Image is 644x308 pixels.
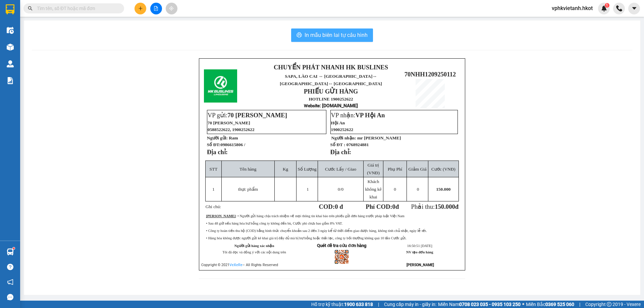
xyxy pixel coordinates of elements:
strong: CHUYỂN PHÁT NHANH HK BUSLINES [274,64,388,71]
button: caret-down [628,3,640,14]
span: plus [138,6,143,11]
span: • Công ty hoàn tiền thu hộ (COD) bằng hình thức chuyển khoản sau 2 đến 3 ngày kể từ thời điểm gia... [206,229,427,233]
input: Tìm tên, số ĐT hoặc mã đơn [37,5,116,12]
strong: [PERSON_NAME] [206,214,235,218]
span: 1 [606,3,608,8]
span: aim [169,6,174,11]
span: 0 [338,187,340,192]
strong: NV tạo đơn hàng [406,250,433,254]
span: 1 [212,187,215,192]
span: Khách không kê khai [365,179,381,199]
span: search [28,6,33,11]
strong: Địa chỉ: [330,148,351,156]
img: logo [204,69,237,103]
span: Phải thu: [411,203,459,210]
span: • Hàng hóa không được người gửi kê khai giá trị đầy đủ mà bị hư hỏng hoặc thất lạc, công ty bồi t... [206,236,407,240]
img: icon-new-feature [601,5,607,11]
img: logo-vxr [6,4,14,14]
span: Cước (VNĐ) [431,167,455,172]
span: 150.000 [435,203,455,210]
span: Hội An [331,120,345,125]
span: VP Hội An [356,112,385,119]
span: 70NHH1209250108 [74,41,126,48]
span: ↔ [GEOGRAPHIC_DATA] [20,39,71,50]
img: solution-icon [7,77,14,84]
button: file-add [150,3,162,14]
span: thực phẩm [238,187,258,192]
strong: : [DOMAIN_NAME] [304,103,358,108]
img: warehouse-icon [7,248,14,255]
strong: PHIẾU GỬI HÀNG [304,88,358,95]
span: Miền Nam [438,301,521,308]
span: copyright [607,302,611,307]
span: 70NHH1209250112 [405,71,456,78]
span: Hỗ trợ kỹ thuật: [311,301,373,308]
strong: Người gửi hàng xác nhận [234,244,274,248]
span: printer [297,32,302,39]
span: Website [304,103,320,108]
span: 1 [307,187,309,192]
span: Copyright © 2021 – All Rights Reserved [201,263,278,267]
span: Kg [283,167,288,172]
span: 150.000 [436,187,450,192]
button: aim [166,3,177,14]
span: question-circle [7,264,13,270]
span: 0 [417,187,419,192]
span: 0986615806 / [220,142,245,147]
strong: Số ĐT : [330,142,345,147]
span: Số Lượng [298,167,317,172]
span: Miền Bắc [526,301,574,308]
span: 0 đ [335,203,343,210]
span: ↔ [GEOGRAPHIC_DATA] [18,34,71,50]
img: warehouse-icon [7,27,14,34]
span: In mẫu biên lai tự cấu hình [305,31,368,39]
span: caret-down [631,5,637,11]
img: phone-icon [616,5,622,11]
img: warehouse-icon [7,60,14,67]
span: SAPA, LÀO CAI ↔ [GEOGRAPHIC_DATA] [18,28,71,50]
span: 0 [392,203,395,210]
span: vphkvietanh.hkot [546,4,598,12]
span: : • Người gửi hàng chịu trách nhiệm về mọi thông tin khai báo trên phiếu gửi đơn hàng trước pháp ... [206,214,404,218]
a: VeXeRe [229,263,243,267]
strong: COD: [319,203,343,210]
span: Giá trị (VNĐ) [367,163,380,175]
span: 16:50:51 [DATE] [407,244,432,248]
span: 0 [394,187,396,192]
span: 1900252622 [331,127,354,132]
span: message [7,294,13,300]
strong: Người nhận: [331,135,356,140]
span: Cung cấp máy in - giấy in: [384,301,436,308]
span: 70 [PERSON_NAME] [208,120,250,125]
span: VP nhận: [331,112,385,119]
span: Giảm Giá [408,167,426,172]
span: notification [7,279,13,285]
strong: Địa chỉ: [207,148,228,156]
span: Tôi đã đọc và đồng ý với các nội dung trên [222,250,286,254]
span: Phụ Phí [388,167,402,172]
span: đ [455,203,459,210]
strong: HOTLINE 1900252622 [309,97,353,102]
span: Ghi chú: [206,204,221,209]
button: plus [135,3,146,14]
span: ↔ [GEOGRAPHIC_DATA] [280,74,382,86]
img: logo [4,22,15,56]
span: file-add [154,6,158,11]
sup: 1 [13,247,15,249]
span: 0768924881 [346,142,369,147]
span: mr [PERSON_NAME] [357,135,401,140]
span: Tên hàng [239,167,256,172]
span: STT [210,167,218,172]
span: SAPA, LÀO CAI ↔ [GEOGRAPHIC_DATA] [280,74,382,86]
button: printerIn mẫu biên lai tự cấu hình [291,28,373,42]
span: ⚪️ [522,303,524,306]
span: Cước Lấy / Giao [325,167,356,172]
span: | [378,301,379,308]
span: | [579,301,580,308]
strong: Người gửi: [207,135,228,140]
strong: [PERSON_NAME] [407,263,434,267]
span: /0 [338,187,343,192]
sup: 1 [605,3,609,8]
img: warehouse-icon [7,44,14,51]
span: • Sau 48 giờ nếu hàng hóa hư hỏng công ty không đền bù, Cước phí chưa bao gồm 8% VAT. [206,222,342,225]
